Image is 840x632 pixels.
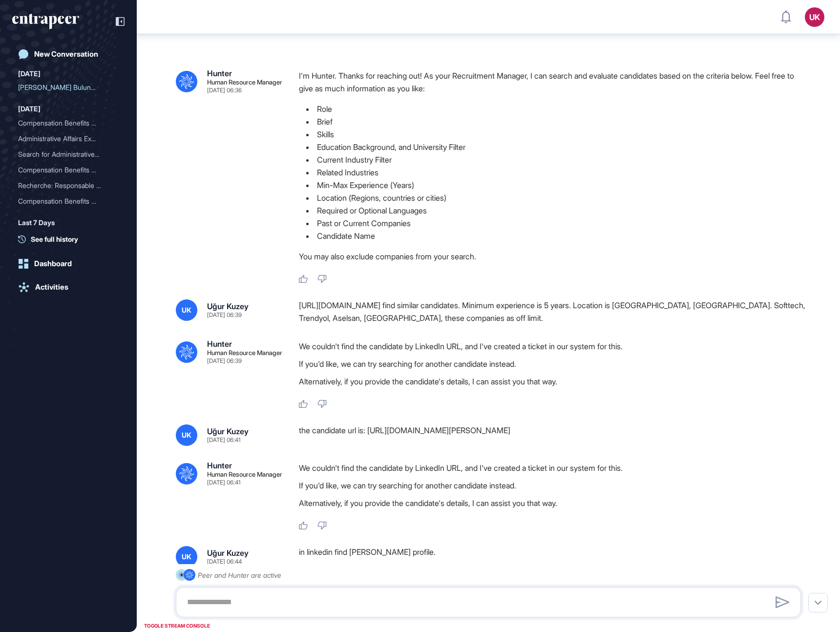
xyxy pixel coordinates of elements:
li: Location (Regions, countries or cities) [299,191,809,204]
div: [DATE] 06:44 [207,559,242,565]
li: Education Background, and University Filter [299,141,809,153]
p: We couldn't find the candidate by LinkedIn URL, and I've created a ticket in our system for this. [299,462,809,474]
div: in linkedin find [PERSON_NAME] profile. [299,546,809,568]
div: Administrative Affairs Expert with 5 Years Experience in Automotive Sector, Istanbul [18,131,119,147]
div: Uğur Kuzey [207,549,249,557]
li: Skills [299,128,809,141]
div: New Conversation [34,50,98,59]
span: UK [182,306,191,314]
a: See full history [18,234,125,244]
div: Last 7 Days [18,217,55,229]
div: Uğur Kuzey [207,427,249,435]
div: Recherche: Responsable Co... [18,178,111,193]
div: [PERSON_NAME] Bulunma... [18,80,111,95]
div: TOGGLE STREAM CONSOLE [142,620,212,632]
li: Related Industries [299,166,809,179]
p: If you'd like, we can try searching for another candidate instead. [299,358,809,370]
div: Hunter [207,462,232,469]
div: the candidate url is: [URL][DOMAIN_NAME][PERSON_NAME] [299,424,809,446]
div: Compensation Benefits Manager for MEA Region in Automotive and Manufacturing Sectors [18,115,119,131]
p: If you'd like, we can try searching for another candidate instead. [299,479,809,492]
li: Required or Optional Languages [299,204,809,217]
div: Activities [35,283,68,292]
p: We couldn't find the candidate by LinkedIn URL, and I've created a ticket in our system for this. [299,340,809,353]
div: Search for Administrative Affairs Expert with 5 Years Experience in Automotive Sector in Istanbul [18,147,119,162]
div: Search for Administrative... [18,147,111,162]
div: Özgür Akaoğlu'nun Bulunması [18,80,119,95]
div: [URL][DOMAIN_NAME] find similar candidates. Minimum experience is 5 years. Location is [GEOGRAPHI... [299,299,809,324]
li: Current Industry Filter [299,153,809,166]
div: Administrative Affairs Ex... [18,131,111,147]
div: Compensation Benefits Man... [18,162,111,178]
p: I'm Hunter. Thanks for reaching out! As your Recruitment Manager, I can search and evaluate candi... [299,69,809,95]
div: Hunter [207,69,232,77]
span: See full history [31,234,78,244]
div: [DATE] [18,68,41,80]
div: Peer and Hunter are active [198,569,281,581]
div: Human Resource Manager [207,79,282,85]
div: [DATE] [18,103,41,115]
p: You may also exclude companies from your search. [299,250,809,263]
div: [DATE] 06:36 [207,87,242,93]
p: Alternatively, if you provide the candidate's details, I can assist you that way. [299,375,809,388]
button: UK [805,7,824,27]
div: Compensation Benefits Man... [18,115,111,131]
span: UK [182,431,191,439]
li: Min-Max Experience (Years) [299,179,809,191]
a: Dashboard [12,254,125,274]
div: [DATE] 06:39 [207,358,242,364]
div: Compensation Benefits Man... [18,193,111,209]
div: Uğur Kuzey [207,302,249,310]
span: UK [182,553,191,561]
div: Recherche: Responsable Compensations et Avantages pour la région MEA avec compétences en Récompen... [18,178,119,193]
a: Activities [12,277,125,297]
div: entrapeer-logo [12,14,79,29]
li: Role [299,103,809,115]
div: Dashboard [34,259,72,268]
li: Past or Current Companies [299,217,809,230]
div: [DATE] 06:41 [207,480,240,485]
div: [DATE] 06:41 [207,437,240,443]
div: [DATE] 06:39 [207,312,242,318]
div: Compensation Benefits Manager Search for MEA Region with C&B Program Design and Execution Skills ... [18,162,119,178]
li: Candidate Name [299,230,809,242]
div: Human Resource Manager [207,350,282,356]
div: Hunter [207,340,232,348]
p: Alternatively, if you provide the candidate's details, I can assist you that way. [299,497,809,509]
li: Brief [299,115,809,128]
div: Human Resource Manager [207,471,282,478]
a: New Conversation [12,44,125,64]
div: Compensation Benefits Manager Role for MEA Region in Automotive and Manufacturing Industries [18,193,119,209]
